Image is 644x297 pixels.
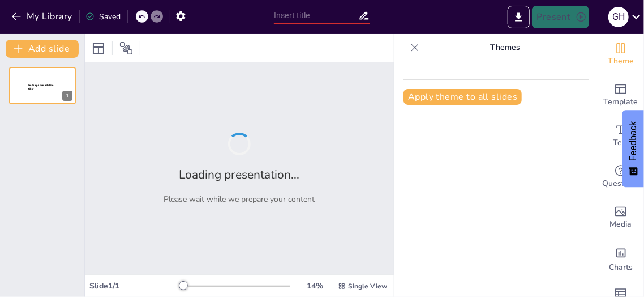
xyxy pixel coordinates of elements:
button: My Library [8,7,77,26]
span: Media [610,218,632,231]
button: Feedback - Show survey [622,110,644,187]
div: G H [608,7,629,27]
span: Position [119,41,133,55]
button: Apply theme to all slides [403,89,522,105]
p: Please wait while we prepare your content [164,194,315,205]
span: Template [604,96,638,108]
div: Add ready made slides [598,75,643,116]
div: Add images, graphics, shapes or video [598,197,643,238]
div: Add text boxes [598,116,643,156]
div: 14 % [302,281,329,291]
div: 1 [9,67,76,104]
span: Sendsteps presentation editor [28,84,54,90]
span: Charts [609,261,633,274]
h2: Loading presentation... [179,167,300,183]
div: 1 [62,91,72,101]
div: Layout [89,39,108,57]
button: Export to PowerPoint [508,6,530,28]
div: Slide 1 / 1 [89,281,182,291]
button: Add slide [6,40,79,58]
button: Present [532,6,589,28]
span: Theme [608,55,634,67]
span: Feedback [628,121,638,161]
span: Single View [348,282,387,291]
div: Change the overall theme [598,34,643,75]
span: Questions [603,177,639,190]
div: Get real-time input from your audience [598,156,643,197]
input: Insert title [274,7,358,24]
div: Add charts and graphs [598,238,643,279]
p: Themes [424,34,587,61]
div: Saved [85,11,121,22]
span: Text [613,137,629,149]
button: G H [608,6,629,28]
